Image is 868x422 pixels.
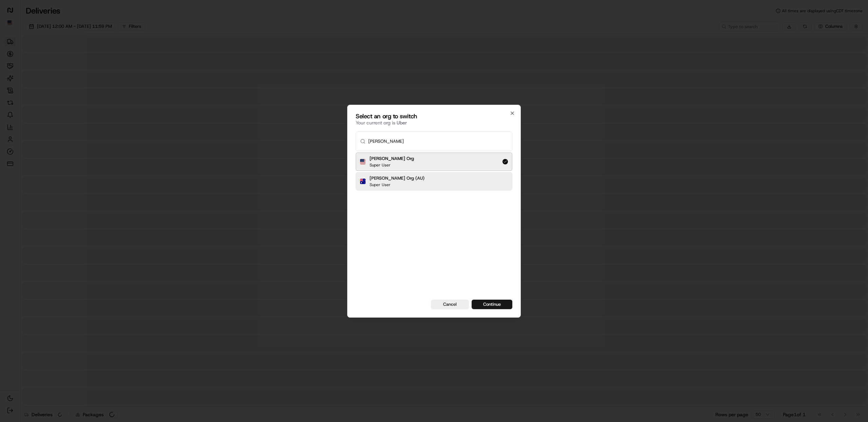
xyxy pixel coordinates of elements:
[360,179,366,184] img: Flag of au
[397,120,407,126] span: Uber
[472,300,512,309] button: Continue
[370,182,425,187] p: Super User
[370,156,414,162] h2: [PERSON_NAME] Org
[360,159,366,164] img: Flag of us
[370,175,425,181] h2: [PERSON_NAME] Org (AU)
[368,132,508,151] input: Type to search...
[431,300,469,309] button: Cancel
[356,119,512,126] p: Your current org is
[356,151,512,192] div: Suggestions
[370,162,414,168] p: Super User
[356,113,512,119] h2: Select an org to switch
